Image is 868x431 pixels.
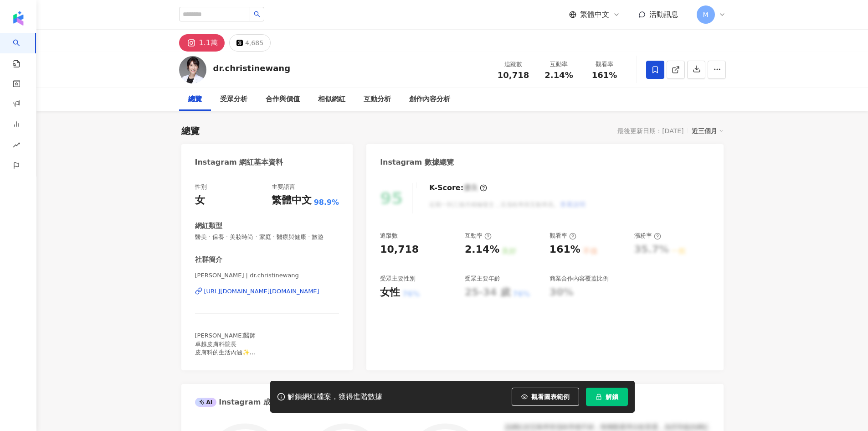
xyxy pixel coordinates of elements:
img: logo icon [11,11,26,26]
div: 社群簡介 [195,255,222,265]
div: 主要語言 [272,183,295,191]
span: 活動訊息 [649,10,678,19]
div: 漲粉率 [634,232,661,240]
span: 98.9% [314,197,339,208]
span: 解鎖 [606,393,618,400]
div: Instagram 網紅基本資料 [195,157,283,167]
div: 解鎖網紅檔案，獲得進階數據 [288,392,382,402]
div: 追蹤數 [496,60,531,69]
div: 合作與價值 [266,94,300,105]
div: 互動率 [542,60,576,69]
div: 受眾主要年齡 [465,275,500,283]
span: 觀看圖表範例 [531,393,570,400]
div: K-Score : [429,183,487,193]
div: 總覽 [188,94,202,105]
div: 2.14% [465,243,499,257]
div: 繁體中文 [272,193,312,208]
div: 受眾主要性別 [380,275,416,283]
div: 受眾分析 [220,94,247,105]
div: 1.1萬 [199,36,218,49]
span: 161% [592,71,617,80]
div: 網紅類型 [195,221,222,231]
div: 最後更新日期：[DATE] [617,127,683,135]
div: 追蹤數 [380,232,398,240]
div: 創作內容分析 [409,94,450,105]
div: 觀看率 [550,232,576,240]
div: 總覽 [181,125,200,137]
span: M [703,10,708,20]
div: 女 [195,193,205,208]
a: search [13,33,31,68]
span: rise [13,136,20,156]
span: lock [596,394,602,400]
div: 女性 [380,286,400,300]
div: 近三個月 [692,125,724,137]
div: 商業合作內容覆蓋比例 [550,275,609,283]
img: KOL Avatar [179,56,206,83]
div: 互動率 [465,232,492,240]
span: 10,718 [498,70,529,80]
a: [URL][DOMAIN_NAME][DOMAIN_NAME] [195,287,339,296]
span: search [254,11,260,17]
div: 161% [550,243,580,257]
div: [URL][DOMAIN_NAME][DOMAIN_NAME] [204,287,319,296]
span: 2.14% [544,71,573,80]
div: 4,685 [245,36,263,49]
div: dr.christinewang [213,62,291,74]
button: 4,685 [229,34,271,52]
span: 醫美 · 保養 · 美妝時尚 · 家庭 · 醫療與健康 · 旅遊 [195,233,339,241]
div: 觀看率 [587,60,622,69]
div: 相似網紅 [318,94,345,105]
button: 觀看圖表範例 [512,388,579,406]
span: [PERSON_NAME] | dr.christinewang [195,271,339,280]
span: 繁體中文 [580,10,609,20]
div: 性別 [195,183,207,191]
div: Instagram 數據總覽 [380,157,454,167]
span: [PERSON_NAME]醫師 卓越皮膚科院長 皮膚科的生活內涵✨ #桃園藝文特區 #皮膚專科 #卓越醫美#[MEDICAL_DATA]#workingmomlife [195,332,302,372]
button: 1.1萬 [179,34,225,52]
div: 互動分析 [364,94,391,105]
button: 解鎖 [586,388,628,406]
div: 10,718 [380,243,419,257]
